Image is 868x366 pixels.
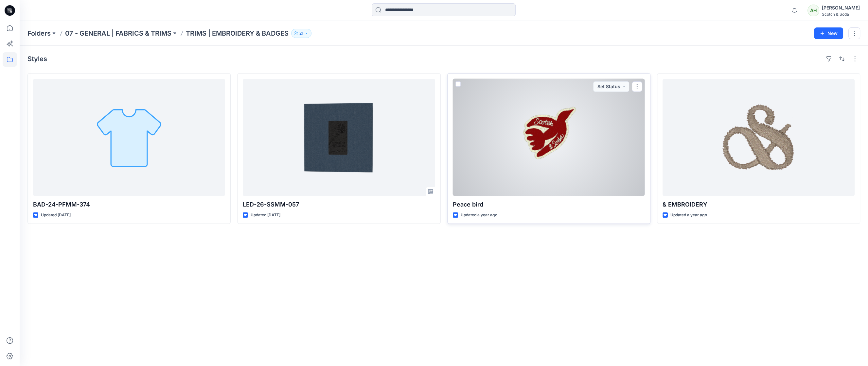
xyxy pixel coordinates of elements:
[33,79,225,196] a: BAD-24-PFMM-374
[243,79,435,196] a: LED-26-SSMM-057
[33,200,225,209] p: BAD-24-PFMM-374
[251,212,280,219] p: Updated [DATE]
[27,29,51,38] a: Folders
[186,29,289,38] p: TRIMS | EMBROIDERY & BADGES
[41,212,71,219] p: Updated [DATE]
[822,4,860,12] div: [PERSON_NAME]
[663,200,855,209] p: & EMBROIDERY
[670,212,707,219] p: Updated a year ago
[27,55,47,63] h4: Styles
[453,79,645,196] a: Peace bird
[807,5,819,16] div: AH
[663,79,855,196] a: & EMBROIDERY
[243,200,435,209] p: LED-26-SSMM-057
[461,212,497,219] p: Updated a year ago
[814,27,843,39] button: New
[291,29,311,38] button: 21
[65,29,171,38] a: 07 - GENERAL | FABRICS & TRIMS
[453,200,645,209] p: Peace bird
[822,12,860,17] div: Scotch & Soda
[299,30,303,37] p: 21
